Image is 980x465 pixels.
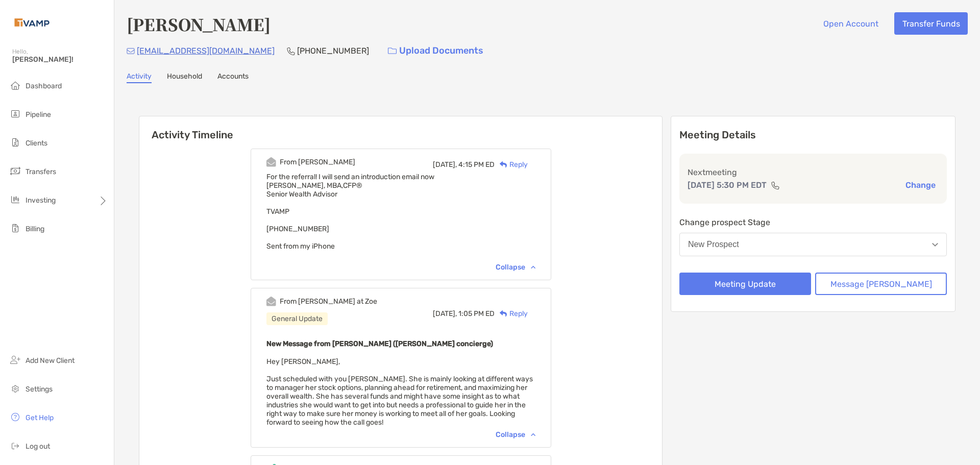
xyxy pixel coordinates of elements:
img: billing icon [9,222,21,234]
span: [PERSON_NAME]! [12,55,108,64]
p: [EMAIL_ADDRESS][DOMAIN_NAME] [137,44,275,57]
span: For the referral! I will send an introduction email now [266,173,535,259]
div: TVAMP [266,207,535,216]
a: Upload Documents [381,40,490,62]
span: CFP® [343,181,362,190]
h6: Activity Timeline [139,116,662,141]
b: New Message from [PERSON_NAME] ([PERSON_NAME] concierge) [266,339,493,348]
h4: [PERSON_NAME] [127,12,271,36]
img: Phone Icon [287,47,295,55]
img: logout icon [9,439,21,452]
img: get-help icon [9,411,21,423]
button: Message [PERSON_NAME] [815,273,947,295]
button: New Prospect [679,233,947,256]
button: Meeting Update [679,273,811,295]
div: Senior Wealth Advisor [266,190,535,199]
span: Pipeline [26,110,51,119]
button: Open Account [815,12,886,35]
div: General Update [266,312,328,325]
span: Dashboard [26,82,62,90]
span: Log out [26,442,50,451]
img: settings icon [9,382,21,395]
a: Accounts [217,72,249,83]
img: Open dropdown arrow [932,243,938,247]
img: Event icon [266,297,276,306]
div: Collapse [496,430,535,439]
img: Reply icon [500,161,507,168]
span: Transfers [26,167,56,176]
p: [DATE] 5:30 PM EDT [688,179,767,191]
img: communication type [771,181,780,189]
span: 4:15 PM ED [458,160,495,169]
div: Collapse [496,263,535,272]
img: add_new_client icon [9,354,21,366]
div: [PHONE_NUMBER] [266,225,535,233]
button: Transfer Funds [894,12,968,35]
button: Change [902,180,939,190]
div: New Prospect [688,240,739,249]
a: Household [167,72,202,83]
span: Hey [PERSON_NAME], Just scheduled with you [PERSON_NAME]. She is mainly looking at different ways... [266,357,533,427]
img: Chevron icon [531,265,535,268]
span: [DATE], [433,309,457,318]
span: Billing [26,225,44,233]
img: investing icon [9,193,21,206]
div: Reply [495,308,528,319]
img: Email Icon [127,48,135,54]
img: button icon [388,47,397,55]
a: Activity [127,72,152,83]
img: transfers icon [9,165,21,177]
img: Zoe Logo [12,4,52,41]
img: clients icon [9,136,21,149]
div: From [PERSON_NAME] at Zoe [280,297,377,306]
span: Settings [26,385,53,394]
img: pipeline icon [9,108,21,120]
p: Meeting Details [679,129,947,141]
div: From [PERSON_NAME] [280,158,355,166]
p: Next meeting [688,166,939,179]
div: Reply [495,159,528,170]
img: dashboard icon [9,79,21,91]
span: Investing [26,196,56,205]
span: Clients [26,139,47,148]
img: Reply icon [500,310,507,317]
span: Add New Client [26,356,75,365]
div: Sent from my iPhone [266,181,535,251]
p: Change prospect Stage [679,216,947,229]
div: [PERSON_NAME], MBA, [266,181,535,190]
span: [DATE], [433,160,457,169]
span: Get Help [26,413,54,422]
p: [PHONE_NUMBER] [297,44,369,57]
img: Chevron icon [531,433,535,436]
span: 1:05 PM ED [458,309,495,318]
img: Event icon [266,157,276,167]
